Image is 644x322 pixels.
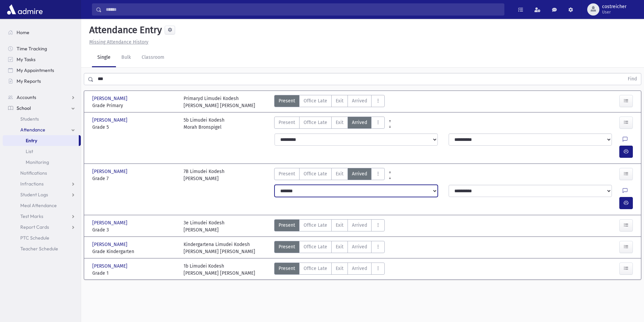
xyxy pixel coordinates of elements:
span: Present [279,119,295,126]
a: Meal Attendance [3,200,81,211]
a: PTC Schedule [3,232,81,243]
span: Present [279,170,295,177]
a: Single [92,48,116,67]
div: AttTypes [274,168,385,182]
span: Attendance [20,127,45,133]
span: Home [17,29,29,35]
span: PTC Schedule [20,235,49,241]
a: Report Cards [3,222,81,232]
span: Exit [336,97,343,104]
span: Notifications [20,170,47,176]
div: 1b Limudei Kodesh [PERSON_NAME] [PERSON_NAME] [184,263,255,277]
div: Kindergartena Limudei Kodesh [PERSON_NAME] [PERSON_NAME] [184,241,255,255]
span: Teacher Schedule [20,246,58,252]
a: Attendance [3,124,81,135]
span: Time Tracking [17,46,47,52]
span: Present [279,222,295,229]
a: Accounts [3,92,81,103]
span: Test Marks [20,213,43,219]
span: Office Late [304,170,327,177]
a: List [3,146,81,157]
a: Entry [3,135,79,146]
div: 5b Limudei Kodesh Morah Bronspigel [184,117,224,131]
button: Find [624,73,641,85]
span: Grade 7 [92,175,177,182]
span: Arrived [352,97,367,104]
span: Accounts [17,94,36,100]
span: Office Late [304,265,327,272]
span: [PERSON_NAME] [92,219,129,226]
a: Missing Attendance History [87,39,148,45]
span: Grade 5 [92,124,177,131]
a: Notifications [3,168,81,178]
span: Arrived [352,170,367,177]
span: Grade Kindergarten [92,248,177,255]
span: User [602,9,626,15]
a: Teacher Schedule [3,243,81,254]
span: Grade 1 [92,270,177,277]
span: Grade 3 [92,226,177,233]
a: Students [3,114,81,124]
u: Missing Attendance History [89,39,148,45]
span: Exit [336,265,343,272]
a: Time Tracking [3,43,81,54]
span: Exit [336,119,343,126]
span: costreicher [602,4,626,9]
a: Home [3,27,81,38]
a: Infractions [3,178,81,189]
span: Office Late [304,222,327,229]
a: My Appointments [3,65,81,76]
span: Office Late [304,97,327,104]
span: [PERSON_NAME] [92,168,129,175]
div: 7B Limudei Kodesh [PERSON_NAME] [184,168,224,182]
div: AttTypes [274,219,385,233]
span: My Appointments [17,67,54,73]
span: Student Logs [20,192,48,198]
div: Primaryd Limudei Kodesh [PERSON_NAME] [PERSON_NAME] [184,95,255,109]
span: [PERSON_NAME] [92,241,129,248]
span: List [26,148,33,154]
div: AttTypes [274,263,385,277]
span: Present [279,265,295,272]
a: Bulk [116,48,136,67]
a: Test Marks [3,211,81,222]
span: Present [279,97,295,104]
input: Search [102,3,504,16]
span: Monitoring [26,159,49,165]
span: [PERSON_NAME] [92,117,129,124]
a: Monitoring [3,157,81,168]
h5: Attendance Entry [87,24,162,36]
div: AttTypes [274,117,385,131]
span: Arrived [352,243,367,250]
span: Arrived [352,265,367,272]
div: AttTypes [274,241,385,255]
div: 3e Limudei Kodesh [PERSON_NAME] [184,219,224,233]
a: School [3,103,81,114]
span: Present [279,243,295,250]
span: [PERSON_NAME] [92,263,129,270]
a: Student Logs [3,189,81,200]
span: Office Late [304,119,327,126]
img: AdmirePro [5,3,44,16]
span: Exit [336,243,343,250]
span: School [17,105,31,111]
span: Infractions [20,181,44,187]
a: Classroom [136,48,170,67]
a: My Reports [3,76,81,86]
span: Report Cards [20,224,49,230]
span: Grade Primary [92,102,177,109]
span: Arrived [352,119,367,126]
span: Meal Attendance [20,202,57,208]
span: Office Late [304,243,327,250]
span: My Reports [17,78,41,84]
span: [PERSON_NAME] [92,95,129,102]
span: Students [20,116,39,122]
span: Arrived [352,222,367,229]
span: My Tasks [17,56,35,63]
span: Exit [336,170,343,177]
span: Exit [336,222,343,229]
a: My Tasks [3,54,81,65]
span: Entry [26,138,37,144]
div: AttTypes [274,95,385,109]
